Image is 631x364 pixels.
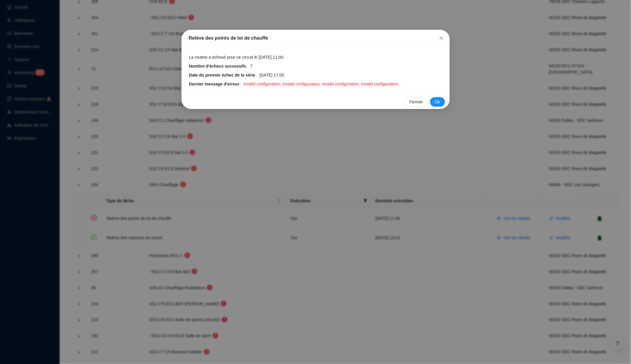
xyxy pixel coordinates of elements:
span: La routine a échoué pour ce circuit le [DATE] 11:00. [189,54,284,60]
span: Ok [435,99,440,105]
span: Fermer [409,99,423,105]
button: Fermer [404,97,427,107]
div: Relève des points de loi de chauffe [189,35,443,42]
span: [DATE] 17:00 [259,72,284,78]
strong: Date du premier échec de la série [189,73,255,77]
span: invalid configuration, invalid configuration, invalid configuration, invalid configuration [243,81,398,87]
span: 7 [250,63,252,69]
span: Fermer [437,36,446,41]
button: Close [437,33,446,43]
button: Ok [430,97,445,107]
strong: Dernier message d'erreur [189,82,239,86]
strong: Nombre d'échecs successifs [189,64,246,69]
span: close [439,36,444,41]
